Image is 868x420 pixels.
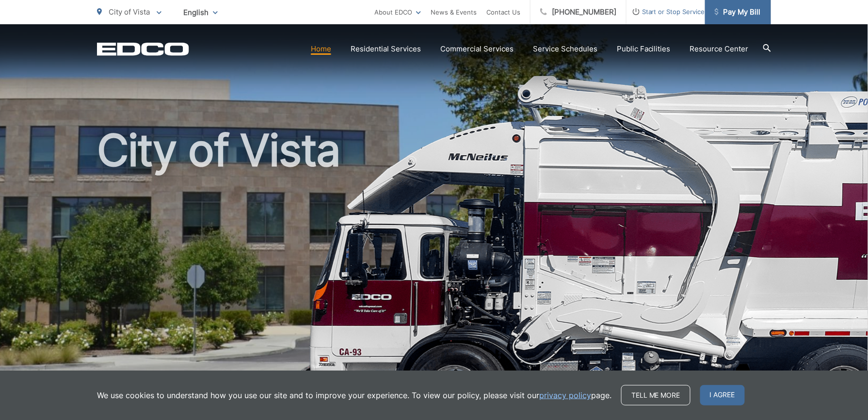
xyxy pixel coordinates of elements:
a: Tell me more [621,385,691,405]
span: I agree [700,385,745,405]
a: Contact Us [486,6,520,18]
a: Residential Services [351,43,421,55]
a: EDCD logo. Return to the homepage. [97,42,189,56]
a: Service Schedules [533,43,597,55]
a: News & Events [431,6,477,18]
span: English [176,4,225,21]
span: City of Vista [109,7,150,16]
a: Public Facilities [617,43,671,55]
p: We use cookies to understand how you use our site and to improve your experience. To view our pol... [97,389,611,401]
a: Resource Center [690,43,749,55]
a: Home [311,43,331,55]
a: Commercial Services [440,43,514,55]
a: About EDCO [374,6,421,18]
span: Pay My Bill [715,6,761,18]
a: privacy policy [539,389,591,401]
